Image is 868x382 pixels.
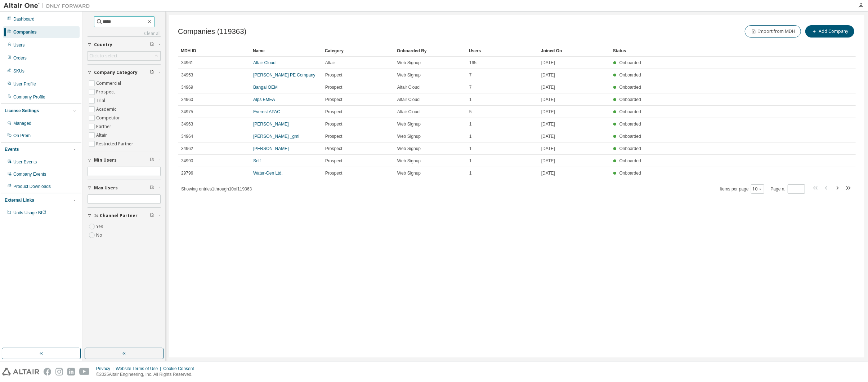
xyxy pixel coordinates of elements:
[253,60,276,65] a: Altair Cloud
[89,53,117,59] div: Click to select
[469,170,472,176] span: 1
[469,109,472,115] span: 5
[541,97,555,102] span: [DATE]
[181,97,193,102] span: 34960
[469,121,472,127] span: 1
[613,45,813,57] div: Status
[541,146,555,152] span: [DATE]
[619,73,641,78] span: Onboarded
[325,60,335,66] span: Altair
[13,29,37,35] div: Companies
[253,171,283,176] a: Water-Gen Ltd.
[541,72,555,78] span: [DATE]
[253,85,278,90] a: Bangal OEM
[13,184,51,189] div: Product Downloads
[181,170,193,176] span: 29796
[619,171,641,176] span: Onboarded
[325,133,342,139] span: Prospect
[96,114,121,122] label: Competitor
[88,180,161,196] button: Max Users
[94,42,112,48] span: Country
[96,222,105,231] label: Yes
[5,197,34,203] div: External Links
[13,55,27,61] div: Orders
[541,170,555,176] span: [DATE]
[469,133,472,139] span: 1
[397,60,421,66] span: Web Signup
[541,84,555,90] span: [DATE]
[13,120,31,126] div: Managed
[253,45,319,57] div: Name
[325,97,342,102] span: Prospect
[619,134,641,139] span: Onboarded
[96,96,107,105] label: Trial
[181,186,252,192] span: Showing entries 1 through 10 of 119363
[325,109,342,115] span: Prospect
[720,184,764,194] span: Items per page
[181,133,193,139] span: 34964
[96,140,135,148] label: Restricted Partner
[619,109,641,114] span: Onboarded
[469,60,476,66] span: 165
[253,146,289,151] a: [PERSON_NAME]
[88,31,161,36] a: Clear all
[5,108,39,114] div: License Settings
[96,122,113,131] label: Partner
[619,158,641,163] span: Onboarded
[253,73,316,78] a: [PERSON_NAME] PE Company
[181,109,193,115] span: 34975
[13,133,31,139] div: On Prem
[397,45,463,57] div: Onboarded By
[96,88,116,96] label: Prospect
[397,121,421,127] span: Web Signup
[181,146,193,152] span: 34962
[745,25,801,38] button: Import from MDH
[2,368,39,376] img: altair_logo.svg
[96,372,198,378] p: © 2025 Altair Engineering, Inc. All Rights Reserved.
[541,121,555,127] span: [DATE]
[397,158,421,164] span: Web Signup
[94,70,138,75] span: Company Category
[325,146,342,152] span: Prospect
[325,45,391,57] div: Category
[397,97,420,102] span: Altair Cloud
[88,37,161,53] button: Country
[253,97,275,102] a: Alps EMEA
[94,157,117,163] span: Min Users
[619,122,641,127] span: Onboarded
[325,72,342,78] span: Prospect
[13,171,46,177] div: Company Events
[13,68,24,74] div: SKUs
[541,45,607,57] div: Joined On
[150,42,154,48] span: Clear filter
[469,158,472,164] span: 1
[541,133,555,139] span: [DATE]
[13,16,35,22] div: Dashboard
[253,109,280,114] a: Everest APAC
[619,85,641,90] span: Onboarded
[469,146,472,152] span: 1
[88,208,161,224] button: Is Channel Partner
[88,152,161,168] button: Min Users
[181,158,193,164] span: 34990
[397,133,421,139] span: Web Signup
[253,134,299,139] a: [PERSON_NAME] _gml
[88,52,160,60] div: Click to select
[541,60,555,66] span: [DATE]
[181,121,193,127] span: 34963
[397,84,420,90] span: Altair Cloud
[325,121,342,127] span: Prospect
[79,368,90,376] img: youtube.svg
[5,146,19,152] div: Events
[13,81,36,87] div: User Profile
[178,27,246,36] span: Companies (119363)
[397,170,421,176] span: Web Signup
[44,368,51,376] img: facebook.svg
[469,72,472,78] span: 7
[13,42,24,48] div: Users
[397,109,420,115] span: Altair Cloud
[4,2,94,9] img: Altair One
[96,131,108,140] label: Altair
[619,60,641,65] span: Onboarded
[150,213,154,219] span: Clear filter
